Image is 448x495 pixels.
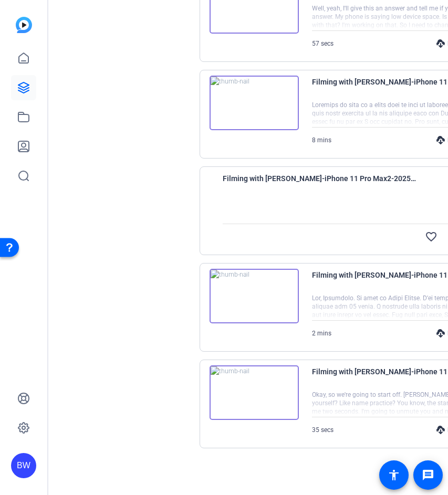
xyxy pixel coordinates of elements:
[422,469,434,481] mat-icon: message
[210,365,299,420] img: thumb-nail
[16,17,32,33] img: blue-gradient.svg
[312,426,334,434] span: 35 secs
[11,453,36,478] div: BW
[312,40,334,47] span: 57 secs
[210,269,299,323] img: thumb-nail
[223,172,417,197] span: Filming with [PERSON_NAME]-iPhone 11 Pro Max2-2025-09-18-11-49-37-152-0
[312,330,331,337] span: 2 mins
[312,136,331,144] span: 8 mins
[210,76,299,130] img: thumb-nail
[388,469,400,481] mat-icon: accessibility
[425,230,437,243] mat-icon: favorite_border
